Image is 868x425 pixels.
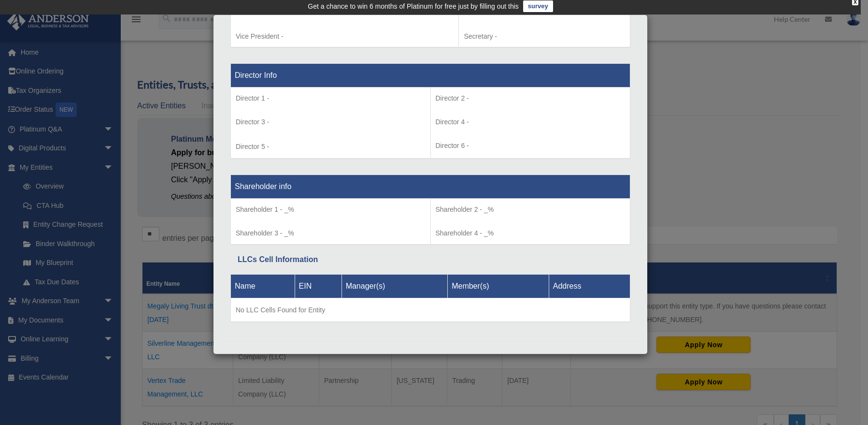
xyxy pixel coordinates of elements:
[523,0,553,12] a: survey
[436,140,626,152] p: Director 6 -
[236,30,454,43] p: Vice President -
[436,204,626,216] p: Shareholder 2 - _%
[231,298,630,322] td: No LLC Cells Found for Entity
[436,227,626,239] p: Shareholder 4 - _%
[342,274,448,298] th: Manager(s)
[236,204,426,216] p: Shareholder 1 - _%
[308,0,519,12] div: Get a chance to win 6 months of Platinum for free just by filling out this
[295,274,342,298] th: EIN
[231,175,630,199] th: Shareholder info
[436,116,626,128] p: Director 4 -
[231,274,295,298] th: Name
[549,274,630,298] th: Address
[236,116,426,128] p: Director 3 -
[238,253,623,266] div: LLCs Cell Information
[236,92,426,104] p: Director 1 -
[231,64,630,88] th: Director Info
[436,92,626,104] p: Director 2 -
[236,227,426,239] p: Shareholder 3 - _%
[448,274,549,298] th: Member(s)
[231,88,431,159] td: Director 5 -
[464,30,625,43] p: Secretary -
